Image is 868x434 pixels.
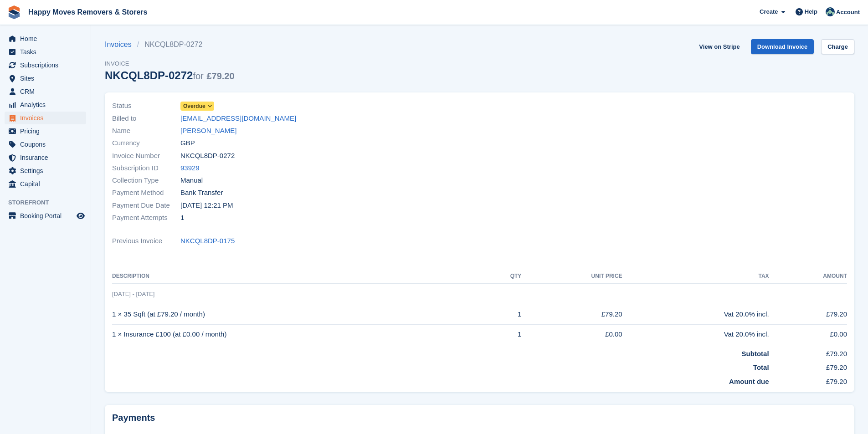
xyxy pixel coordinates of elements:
[105,59,235,68] span: Invoice
[180,138,195,148] span: GBP
[5,46,86,58] a: menu
[5,164,86,177] a: menu
[112,151,180,161] span: Invoice Number
[521,304,622,325] td: £79.20
[695,39,743,54] a: View on Stripe
[180,163,200,174] a: 93929
[751,39,814,54] a: Download Invoice
[769,304,847,325] td: £79.20
[105,69,235,82] div: NKCQL8DP-0272
[20,125,75,138] span: Pricing
[112,412,847,424] h2: Payments
[836,8,860,17] span: Account
[5,59,86,71] a: menu
[622,309,769,320] div: Vat 20.0% incl.
[112,269,485,284] th: Description
[180,175,203,186] span: Manual
[20,98,75,111] span: Analytics
[5,112,86,124] a: menu
[206,71,234,81] span: £79.20
[769,269,847,284] th: Amount
[521,269,622,284] th: Unit Price
[112,113,180,124] span: Billed to
[5,151,86,164] a: menu
[5,72,86,85] a: menu
[112,188,180,198] span: Payment Method
[20,59,75,71] span: Subscriptions
[180,236,235,246] a: NKCQL8DP-0175
[180,101,214,111] a: Overdue
[5,98,86,111] a: menu
[769,345,847,359] td: £79.20
[769,359,847,373] td: £79.20
[180,200,233,211] time: 2025-08-05 11:21:20 UTC
[20,32,75,45] span: Home
[826,7,835,16] img: Admin
[20,138,75,151] span: Coupons
[8,198,91,207] span: Storefront
[485,269,521,284] th: QTY
[112,175,180,186] span: Collection Type
[5,178,86,190] a: menu
[20,151,75,164] span: Insurance
[753,363,769,371] strong: Total
[821,39,854,54] a: Charge
[769,373,847,387] td: £79.20
[25,5,151,20] a: Happy Moves Removers & Storers
[742,350,769,357] strong: Subtotal
[7,5,21,19] img: stora-icon-8386f47178a22dfd0bd8f6a31ec36ba5ce8667c1dd55bd0f319d3a0aa187defe.svg
[180,188,223,198] span: Bank Transfer
[112,304,485,325] td: 1 × 35 Sqft (at £79.20 / month)
[180,126,236,136] a: [PERSON_NAME]
[105,39,137,50] a: Invoices
[183,102,205,110] span: Overdue
[112,101,180,111] span: Status
[20,209,75,222] span: Booking Portal
[20,178,75,190] span: Capital
[20,72,75,85] span: Sites
[112,163,180,174] span: Subscription ID
[521,324,622,345] td: £0.00
[112,324,485,345] td: 1 × Insurance £100 (at £0.00 / month)
[180,213,184,223] span: 1
[75,210,86,221] a: Preview store
[20,164,75,177] span: Settings
[485,324,521,345] td: 1
[105,39,235,50] nav: breadcrumbs
[112,200,180,211] span: Payment Due Date
[622,329,769,340] div: Vat 20.0% incl.
[769,324,847,345] td: £0.00
[180,151,235,161] span: NKCQL8DP-0272
[5,209,86,222] a: menu
[5,138,86,151] a: menu
[5,85,86,98] a: menu
[112,138,180,148] span: Currency
[112,213,180,223] span: Payment Attempts
[5,125,86,138] a: menu
[112,291,154,297] span: [DATE] - [DATE]
[20,46,75,58] span: Tasks
[622,269,769,284] th: Tax
[20,112,75,124] span: Invoices
[760,7,778,16] span: Create
[112,236,180,246] span: Previous Invoice
[729,378,769,385] strong: Amount due
[180,113,296,124] a: [EMAIL_ADDRESS][DOMAIN_NAME]
[20,85,75,98] span: CRM
[112,126,180,136] span: Name
[485,304,521,325] td: 1
[805,7,817,16] span: Help
[5,32,86,45] a: menu
[193,71,203,81] span: for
